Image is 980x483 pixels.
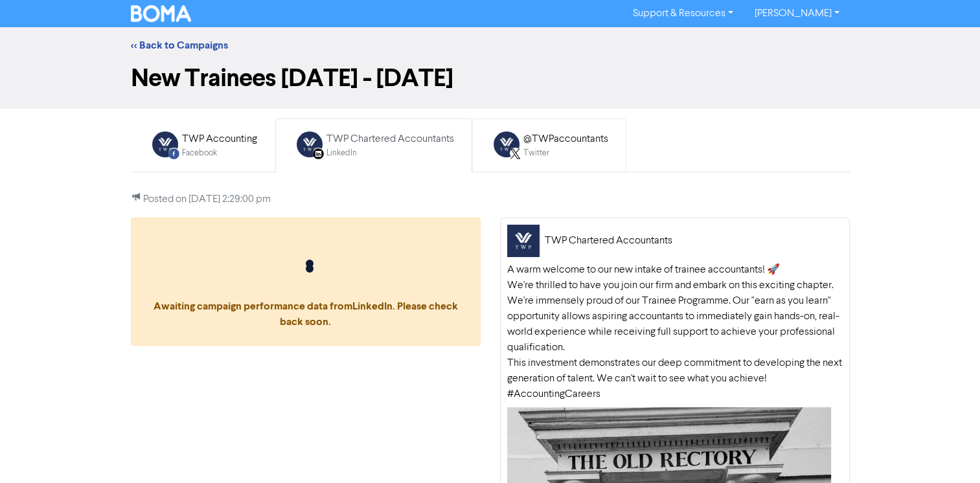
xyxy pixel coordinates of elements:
iframe: Chat Widget [915,421,980,483]
span: Awaiting campaign performance data from LinkedIn . Please check back soon. [144,260,467,328]
div: Twitter [523,147,608,159]
div: TWP Accounting [182,131,257,147]
img: twp_chartered_accountants_logo [507,225,540,257]
a: [PERSON_NAME] [744,3,849,24]
a: << Back to Campaigns [131,39,228,52]
div: Facebook [182,147,257,159]
p: Posted on [DATE] 2:29:00 pm [131,192,850,207]
a: Support & Resources [622,3,744,24]
h1: New Trainees [DATE] - [DATE] [131,63,850,93]
img: LINKEDIN [297,131,323,157]
img: FACEBOOK_POST [152,131,178,157]
img: TWITTER [494,131,519,157]
img: BOMA Logo [131,5,192,22]
div: A warm welcome to our new intake of trainee accountants! 🚀 We're thrilled to have you join our fi... [507,262,843,402]
div: TWP Chartered Accountants [326,131,454,147]
div: LinkedIn [326,147,454,159]
div: TWP Chartered Accountants [545,233,672,249]
div: @TWPaccountants [523,131,608,147]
